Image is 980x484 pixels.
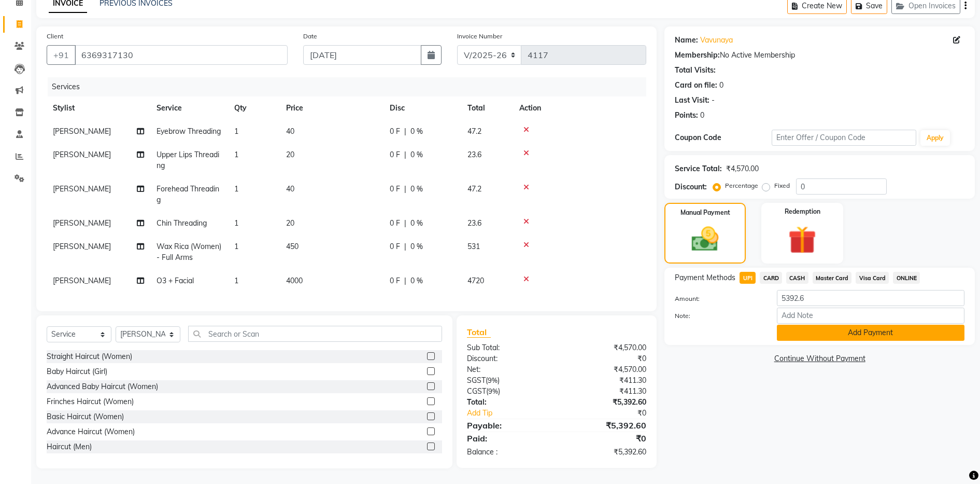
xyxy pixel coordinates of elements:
span: 1 [234,184,238,193]
div: 0 [719,80,723,91]
th: Service [150,96,228,120]
span: 450 [286,242,299,251]
div: - [712,95,715,106]
span: 0 F [390,241,400,252]
div: Discount: [675,182,707,192]
span: 0 % [410,184,423,195]
div: ₹0 [573,408,655,419]
label: Fixed [774,181,790,190]
div: Haircut (Men) [47,441,92,452]
span: 0 F [390,184,400,195]
span: Total [467,327,491,338]
span: 1 [234,127,238,136]
a: Add Tip [459,408,573,419]
span: CASH [786,272,808,284]
span: 40 [286,184,294,193]
span: Master Card [813,272,852,284]
div: ₹5,392.60 [557,419,654,432]
button: Apply [920,130,950,146]
span: 40 [286,127,294,136]
th: Total [461,96,513,120]
div: Name: [675,35,698,46]
span: | [404,218,406,229]
span: 0 F [390,275,400,286]
div: ₹4,570.00 [726,163,759,174]
span: SGST [467,376,486,385]
span: 47.2 [467,184,481,193]
img: _gift.svg [779,223,825,257]
input: Enter Offer / Coupon Code [772,130,916,146]
div: 0 [700,110,704,121]
span: [PERSON_NAME] [53,150,111,159]
div: No Active Membership [675,50,964,61]
th: Stylist [47,96,150,120]
div: ₹0 [557,353,654,364]
span: Upper Lips Threading [157,150,219,170]
input: Search or Scan [188,326,442,342]
button: Add Payment [777,325,964,341]
div: Points: [675,110,698,121]
span: 23.6 [467,150,481,159]
span: 4000 [286,276,303,285]
span: 20 [286,218,294,228]
th: Action [513,96,646,120]
label: Manual Payment [680,208,730,217]
label: Date [303,32,317,41]
span: 20 [286,150,294,159]
div: ₹0 [557,432,654,445]
span: 0 % [410,218,423,229]
span: | [404,184,406,195]
div: ₹4,570.00 [557,364,654,375]
div: ( ) [459,375,557,386]
span: Visa Card [856,272,889,284]
span: ONLINE [893,272,920,284]
div: Discount: [459,353,557,364]
div: Advanced Baby Haircut (Women) [47,381,158,392]
span: O3 + Facial [157,276,194,285]
div: Card on file: [675,80,717,91]
div: Coupon Code [675,132,771,143]
label: Note: [667,311,769,321]
span: CGST [467,386,486,396]
span: [PERSON_NAME] [53,276,111,285]
div: Sub Total: [459,342,557,353]
span: CARD [760,272,782,284]
div: Last Visit: [675,95,709,106]
span: 0 F [390,126,400,137]
th: Price [280,96,384,120]
input: Add Note [777,308,964,324]
div: Service Total: [675,163,722,174]
button: +91 [47,45,76,65]
div: Basic Haircut (Women) [47,411,124,422]
span: 1 [234,276,238,285]
div: Services [48,77,654,96]
span: Payment Methods [675,272,735,283]
span: 9% [488,376,498,384]
span: UPI [740,272,756,284]
div: ₹4,570.00 [557,342,654,353]
span: | [404,149,406,160]
input: Amount [777,290,964,306]
label: Invoice Number [457,32,502,41]
span: 9% [488,387,498,395]
div: Membership: [675,50,720,61]
div: Baby Haircut (Girl) [47,366,107,377]
div: Net: [459,364,557,375]
span: [PERSON_NAME] [53,127,111,136]
span: [PERSON_NAME] [53,184,111,193]
div: ( ) [459,386,557,397]
span: Forehead Threading [157,184,219,204]
span: | [404,275,406,286]
span: [PERSON_NAME] [53,242,111,251]
div: Total Visits: [675,65,716,76]
div: ₹5,392.60 [557,447,654,458]
span: 0 F [390,149,400,160]
th: Qty [228,96,280,120]
input: Search by Name/Mobile/Email/Code [75,45,288,65]
span: 1 [234,150,238,159]
div: Payable: [459,419,557,432]
div: Straight Haircut (Women) [47,351,132,362]
span: 0 % [410,149,423,160]
span: 1 [234,218,238,228]
span: 0 % [410,126,423,137]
